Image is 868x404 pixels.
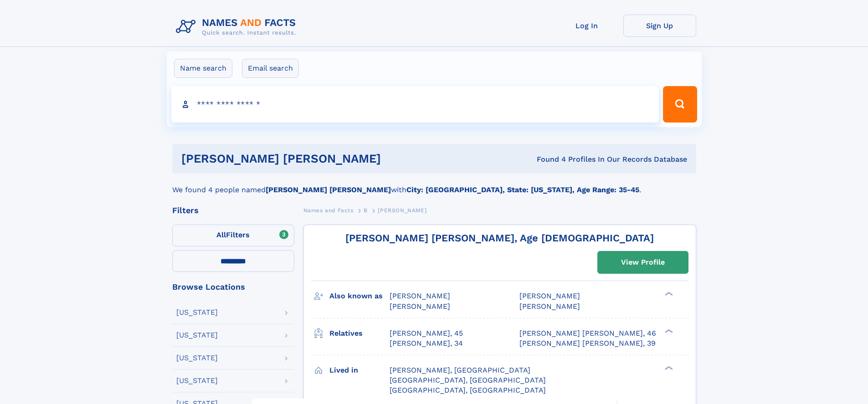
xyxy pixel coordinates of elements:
span: [PERSON_NAME] [519,291,580,300]
h3: Also known as [329,288,390,304]
div: ❯ [663,291,673,297]
a: B [364,205,368,216]
span: [PERSON_NAME] [390,291,450,300]
a: [PERSON_NAME] [PERSON_NAME], 46 [519,328,656,338]
h1: [PERSON_NAME] [PERSON_NAME] [181,153,459,164]
a: Sign Up [623,15,696,37]
a: Log In [550,15,623,37]
span: [PERSON_NAME] [519,302,580,311]
div: [US_STATE] [176,377,218,384]
a: [PERSON_NAME] [PERSON_NAME], 39 [519,338,656,348]
div: Browse Locations [172,283,294,291]
span: [PERSON_NAME] [378,207,426,214]
a: [PERSON_NAME], 45 [390,328,463,338]
a: View Profile [598,251,688,273]
button: Search Button [663,86,697,123]
span: [PERSON_NAME], [GEOGRAPHIC_DATA] [390,366,530,374]
span: [GEOGRAPHIC_DATA], [GEOGRAPHIC_DATA] [390,386,546,394]
a: [PERSON_NAME], 34 [390,338,463,348]
span: [PERSON_NAME] [390,302,450,311]
img: Logo Names and Facts [172,15,303,39]
b: City: [GEOGRAPHIC_DATA], State: [US_STATE], Age Range: 35-45 [406,185,639,194]
div: [US_STATE] [176,332,218,339]
div: Found 4 Profiles In Our Records Database [459,154,687,164]
div: ❯ [663,365,673,371]
div: View Profile [621,252,665,273]
span: B [364,207,368,214]
label: Email search [242,59,299,78]
div: [US_STATE] [176,354,218,362]
div: ❯ [663,328,673,334]
label: Filters [172,225,294,246]
label: Name search [174,59,232,78]
div: Filters [172,206,294,215]
a: [PERSON_NAME] [PERSON_NAME], Age [DEMOGRAPHIC_DATA] [345,232,654,244]
h3: Lived in [329,363,390,378]
b: [PERSON_NAME] [PERSON_NAME] [266,185,391,194]
a: Names and Facts [303,205,354,216]
div: [US_STATE] [176,309,218,316]
span: All [216,230,226,239]
div: We found 4 people named with . [172,174,696,195]
h3: Relatives [329,326,390,341]
span: [GEOGRAPHIC_DATA], [GEOGRAPHIC_DATA] [390,376,546,384]
input: search input [171,86,659,123]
